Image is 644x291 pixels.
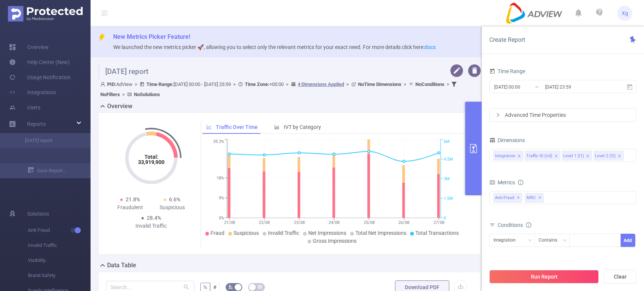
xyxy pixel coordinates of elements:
tspan: 27/08 [433,220,444,225]
span: ✕ [538,193,541,202]
span: Invalid Traffic [268,230,299,236]
span: New Metrics Picker Feature! [113,33,190,40]
span: Anti-Fraud [28,223,91,238]
button: Run Report [489,270,599,283]
span: MRC [525,193,544,203]
img: Protected Media [8,6,83,21]
span: > [231,81,238,87]
div: Invalid Traffic [130,222,172,230]
button: Clear [604,270,636,283]
i: icon: bar-chart [274,124,280,130]
span: Invalid Traffic [28,238,91,253]
i: icon: thunderbolt [98,34,106,41]
div: Level 1 (l1) [563,151,584,161]
span: ✕ [517,193,520,202]
i: icon: down [563,238,567,244]
h2: Data Table [107,261,136,270]
i: icon: down [528,238,532,244]
tspan: 3M [444,176,450,181]
li: Level 2 (l2) [593,151,624,161]
b: No Filters [100,92,120,97]
a: Usage Notification [9,70,71,85]
a: Save Report... [28,163,91,178]
span: Gross Impressions [313,238,357,244]
input: End date [544,82,606,92]
i: icon: info-circle [518,180,523,185]
u: 4 Dimensions Applied [298,81,344,87]
tspan: 0 [444,216,446,221]
span: Reports [27,121,46,127]
i: icon: close [618,154,621,159]
span: Xg [622,6,628,21]
span: We launched the new metrics picker 🚀, allowing you to select only the relevant metrics for your e... [113,44,436,50]
div: Traffic ID (tid) [526,151,552,161]
span: # [213,284,217,290]
span: Brand Safety [28,268,91,283]
tspan: 6M [444,139,450,144]
a: Users [9,100,40,115]
span: Solutions [27,206,49,221]
span: 6.6% [169,196,180,202]
h1: [DATE] report [98,64,440,79]
b: Time Range: [146,81,174,87]
tspan: 4.5M [444,157,453,162]
li: Level 1 (l1) [562,151,592,161]
button: Add [621,234,635,247]
a: Overview [9,40,49,55]
span: > [401,81,409,87]
tspan: 9% [219,196,224,201]
tspan: 23/08 [294,220,305,225]
b: No Conditions [415,81,444,87]
span: % [203,284,207,290]
tspan: 24/08 [329,220,340,225]
tspan: Total: [144,154,158,160]
a: Integrations [9,85,56,100]
tspan: 21/08 [224,220,235,225]
b: PID: [107,81,116,87]
div: Integration [493,234,521,247]
tspan: 35.3% [213,139,224,144]
span: > [120,92,127,97]
i: icon: info-circle [526,222,531,228]
i: icon: close [554,154,558,159]
b: No Time Dimensions [358,81,401,87]
tspan: 0% [219,216,224,221]
tspan: 33,919,900 [138,159,164,165]
b: No Solutions [134,92,160,97]
a: Reports [27,116,46,132]
span: Total Transactions [415,230,459,236]
i: icon: bg-colors [228,285,233,289]
i: icon: close [517,154,521,159]
tspan: 26/08 [398,220,409,225]
span: Total Net Impressions [355,230,406,236]
span: Create Report [489,36,525,43]
span: 28.4% [147,215,161,221]
span: Fraud [211,230,224,236]
a: docs [424,44,436,50]
tspan: 1.5M [444,196,453,201]
span: Dimensions [489,137,525,143]
div: Level 2 (l2) [595,151,616,161]
tspan: 25/08 [364,220,375,225]
span: Metrics [489,179,515,185]
i: icon: table [258,285,262,289]
li: Integration [493,151,523,161]
div: Contains [539,234,563,247]
span: Conditions [498,222,531,228]
h2: Overview [107,102,132,111]
span: Net Impressions [308,230,346,236]
div: Integration [495,151,515,161]
tspan: 22/08 [259,220,270,225]
a: Help Center (New) [9,55,70,70]
span: > [344,81,351,87]
span: Traffic Over Time [216,124,258,130]
span: Suspicious [234,230,259,236]
span: Time Range [489,68,525,74]
div: icon: rightAdvanced Time Properties [490,109,636,121]
span: AdView [DATE] 00:00 - [DATE] 23:59 +00:00 [100,81,458,97]
i: icon: line-chart [206,124,212,130]
span: > [284,81,291,87]
input: Start date [493,82,555,92]
span: Visibility [28,253,91,268]
i: icon: close [586,154,590,159]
